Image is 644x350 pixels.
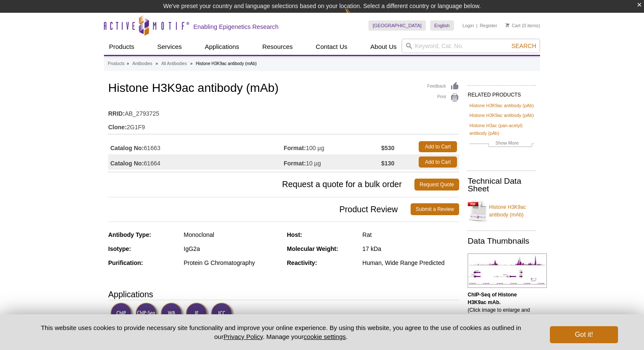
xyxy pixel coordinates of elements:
[414,179,459,191] a: Request Quote
[186,302,209,326] img: Immunofluorescence Validated
[469,122,534,137] a: Histone H3ac (pan-acetyl) antibody (pAb)
[512,43,536,49] span: Search
[419,157,457,168] a: Add to Cart
[287,231,302,238] strong: Host:
[224,333,263,340] a: Privacy Policy
[368,20,426,31] a: [GEOGRAPHIC_DATA]
[184,259,280,267] div: Protein G Chromatography
[468,177,536,193] h2: Technical Data Sheet
[411,203,459,215] a: Submit a Review
[284,159,306,167] strong: Format:
[469,139,534,149] a: Show More
[381,159,394,167] strong: $130
[257,39,298,55] a: Resources
[108,105,459,118] td: AB_2793725
[284,139,381,154] td: 100 µg
[110,159,144,167] strong: Catalog No:
[152,39,187,55] a: Services
[108,288,459,301] h3: Applications
[362,245,459,253] div: 17 kDa
[110,144,144,152] strong: Catalog No:
[430,20,454,31] a: English
[135,302,159,326] img: ChIP-Seq Validated
[184,231,280,239] div: Monoclonal
[108,82,459,96] h1: Histone H3K9ac antibody (mAb)
[108,154,284,170] td: 61664
[427,93,459,102] a: Print
[26,323,536,341] p: This website uses cookies to provide necessary site functionality and improve your online experie...
[108,110,125,117] strong: RRID:
[108,60,124,68] a: Products
[108,123,127,131] strong: Clone:
[155,61,158,66] li: »
[108,179,414,191] span: Request a quote for a bulk order
[196,61,257,66] li: Histone H3K9ac antibody (mAb)
[193,23,279,31] h2: Enabling Epigenetics Research
[468,198,536,224] a: Histone H3K9ac antibody (mAb)
[108,118,459,132] td: 2G1F9
[419,141,457,152] a: Add to Cart
[108,231,151,238] strong: Antibody Type:
[287,245,338,252] strong: Molecular Weight:
[110,302,134,326] img: ChIP Validated
[200,39,244,55] a: Applications
[304,333,346,340] button: cookie settings
[362,259,459,267] div: Human, Wide Range Predicted
[506,20,540,31] li: (0 items)
[284,144,306,152] strong: Format:
[132,60,152,68] a: Antibodies
[211,302,234,326] img: Immunocytochemistry Validated
[184,245,280,253] div: IgG2a
[506,23,509,27] img: Your Cart
[509,42,539,50] button: Search
[550,326,618,343] button: Got it!
[190,61,193,66] li: »
[104,39,139,55] a: Products
[469,111,534,119] a: Histone H3K9ac antibody (pAb)
[402,39,540,53] input: Keyword, Cat. No.
[108,245,131,252] strong: Isotype:
[284,154,381,170] td: 10 µg
[126,61,129,66] li: »
[108,203,411,215] span: Product Review
[463,23,474,28] a: Login
[161,60,187,68] a: All Antibodies
[468,85,536,100] h2: RELATED PRODUCTS
[468,292,517,305] b: ChIP-Seq of Histone H3K9ac mAb.
[345,6,367,26] img: Change Here
[469,102,534,109] a: Histone H3K9ac antibody (pAb)
[310,39,352,55] a: Contact Us
[480,23,497,28] a: Register
[468,237,536,245] h2: Data Thumbnails
[365,39,402,55] a: About Us
[468,291,536,322] p: (Click image to enlarge and see details.)
[427,82,459,91] a: Feedback
[506,23,520,28] a: Cart
[108,259,143,266] strong: Purification:
[161,302,184,326] img: Western Blot Validated
[362,231,459,239] div: Rat
[381,144,394,152] strong: $530
[108,139,284,154] td: 61663
[468,253,547,288] img: Histone H3K9ac antibody (mAb) tested by ChIP-Seq.
[476,20,477,31] li: |
[287,259,317,266] strong: Reactivity:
